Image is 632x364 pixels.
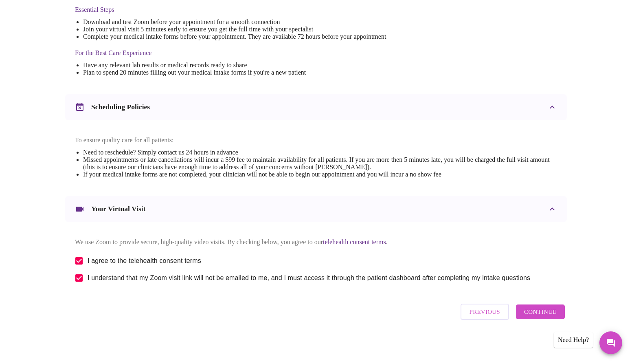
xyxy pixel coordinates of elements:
[83,149,557,156] li: Need to reschedule? Simply contact us 24 hours in advance
[65,94,567,120] div: Scheduling Policies
[75,49,386,57] h4: For the Best Care Experience
[83,62,386,69] li: Have any relevant lab results or medical records ready to share
[83,156,557,171] li: Missed appointments or late cancellations will incur a $99 fee to maintain availability for all p...
[323,238,386,245] a: telehealth consent terms
[65,196,567,222] div: Your Virtual Visit
[75,238,557,246] p: We use Zoom to provide secure, high-quality video visits. By checking below, you agree to our .
[83,26,386,33] li: Join your virtual visit 5 minutes early to ensure you get the full time with your specialist
[88,256,201,266] span: I agree to the telehealth consent terms
[91,205,146,213] h3: Your Virtual Visit
[91,103,150,111] h3: Scheduling Policies
[83,69,386,76] li: Plan to spend 20 minutes filling out your medical intake forms if you're a new patient
[516,304,565,319] button: Continue
[88,273,530,283] span: I understand that my Zoom visit link will not be emailed to me, and I must access it through the ...
[599,331,622,354] button: Messages
[461,304,509,320] button: Previous
[75,137,557,144] p: To ensure quality care for all patients:
[83,33,386,40] li: Complete your medical intake forms before your appointment. They are available 72 hours before yo...
[554,332,593,348] div: Need Help?
[83,171,557,178] li: If your medical intake forms are not completed, your clinician will not be able to begin our appo...
[470,307,500,317] span: Previous
[524,307,557,317] span: Continue
[75,6,386,13] h4: Essential Steps
[83,18,386,26] li: Download and test Zoom before your appointment for a smooth connection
